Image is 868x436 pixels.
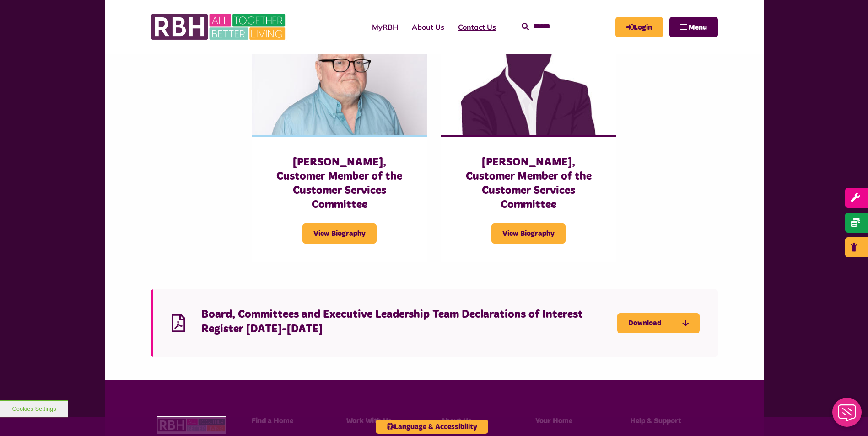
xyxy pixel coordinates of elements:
[302,223,377,244] span: View Biography
[615,17,663,37] a: MyRBH
[669,17,718,37] button: Navigation
[459,155,598,213] h3: [PERSON_NAME], Customer Member of the Customer Services Committee
[151,9,288,45] img: RBH
[522,17,606,37] input: Search
[252,26,427,135] img: Andrew Johnson
[441,26,616,262] a: [PERSON_NAME], Customer Member of the Customer Services Committee View Biography
[491,223,566,244] span: View Biography
[201,308,617,336] h4: Board, Committees and Executive Leadership Team Declarations of Interest Register [DATE]-[DATE]
[365,15,405,39] a: MyRBH
[689,24,707,31] span: Menu
[405,15,451,39] a: About Us
[827,395,868,436] iframe: Netcall Web Assistant for live chat
[617,313,700,333] a: Download Board, Committees and Executive Leadership Team Declarations of Interest Register 2025-2...
[252,26,427,262] a: [PERSON_NAME], Customer Member of the Customer Services Committee View Biography
[157,416,226,434] img: RBH
[441,26,616,135] img: Male 1
[376,420,488,434] button: Language & Accessibility
[451,15,503,39] a: Contact Us
[270,155,409,213] h3: [PERSON_NAME], Customer Member of the Customer Services Committee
